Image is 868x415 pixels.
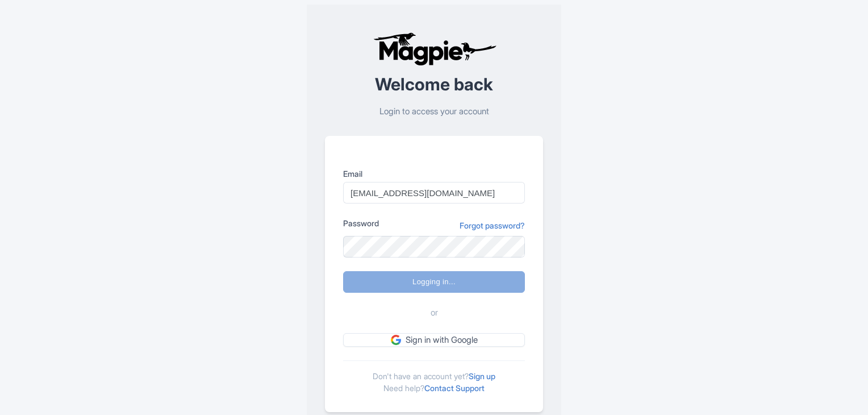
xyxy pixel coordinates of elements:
a: Sign up [469,371,495,381]
h2: Welcome back [325,75,543,94]
a: Forgot password? [460,219,525,231]
input: Logging in... [343,271,525,293]
img: logo-ab69f6fb50320c5b225c76a69d11143b.png [370,32,498,66]
label: Email [343,168,525,180]
p: Login to access your account [325,105,543,118]
img: google.svg [391,335,401,345]
span: or [431,306,438,319]
a: Contact Support [424,383,485,393]
div: Don't have an account yet? Need help? [343,360,525,394]
a: Sign in with Google [343,333,525,347]
input: you@example.com [343,182,525,204]
label: Password [343,217,379,229]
